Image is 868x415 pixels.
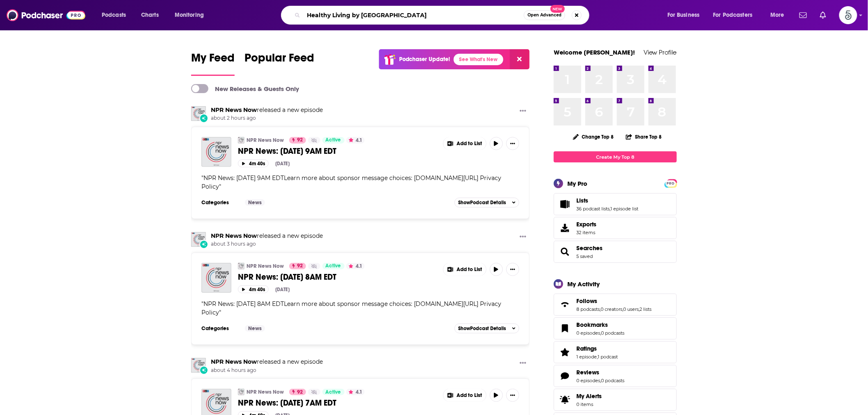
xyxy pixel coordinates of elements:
[506,389,519,402] button: Show More Button
[245,325,265,332] a: News
[796,8,810,22] a: Show notifications dropdown
[346,389,365,395] button: 4.1
[191,51,235,76] a: My Feed
[275,161,290,166] div: [DATE]
[597,354,598,360] span: ,
[554,317,677,340] span: Bookmarks
[211,358,257,365] a: NPR News Now
[211,367,323,374] span: about 4 hours ago
[516,106,530,116] button: Show More Button
[238,398,336,408] span: NPR News: [DATE] 7AM EDT
[610,206,638,212] a: 1 episode list
[399,56,450,63] p: Podchaser Update!
[289,137,306,144] a: 92
[708,9,765,22] button: open menu
[554,48,635,56] a: Welcome [PERSON_NAME]!
[458,326,506,331] span: Show Podcast Details
[346,263,365,269] button: 4.1
[557,222,573,234] span: Exports
[516,232,530,242] button: Show More Button
[247,389,284,395] a: NPR News Now
[289,6,597,25] div: Search podcasts, credits, & more...
[346,137,365,144] button: 4.1
[322,389,345,395] a: Active
[191,358,206,373] img: NPR News Now
[244,51,314,70] span: Popular Feed
[554,389,677,411] a: My Alerts
[238,272,437,282] a: NPR News: [DATE] 8AM EDT
[576,221,596,228] span: Exports
[557,347,573,358] a: Ratings
[443,137,486,150] button: Show More Button
[191,84,299,93] a: New Releases & Guests Only
[457,392,482,399] span: Add to List
[554,365,677,387] span: Reviews
[201,199,238,206] h3: Categories
[458,200,506,205] span: Show Podcast Details
[601,306,622,312] a: 0 creators
[238,137,244,144] img: NPR News Now
[557,246,573,258] a: Searches
[191,232,206,247] img: NPR News Now
[600,330,601,336] span: ,
[576,330,600,336] a: 0 episodes
[443,263,486,276] button: Show More Button
[457,267,482,273] span: Add to List
[576,378,600,383] a: 0 episodes
[576,345,597,352] span: Ratings
[201,137,231,167] img: NPR News: 10-06-2025 9AM EDT
[199,240,208,249] div: New Episode
[839,6,857,24] button: Show profile menu
[554,341,677,363] span: Ratings
[211,106,323,114] h3: released a new episode
[600,306,601,312] span: ,
[770,9,784,21] span: More
[557,299,573,310] a: Follows
[557,394,573,406] span: My Alerts
[191,106,206,121] img: NPR News Now
[169,9,215,22] button: open menu
[304,9,524,22] input: Search podcasts, credits, & more...
[640,306,651,312] a: 2 lists
[238,146,437,156] a: NPR News: [DATE] 9AM EDT
[600,378,601,383] span: ,
[550,5,565,13] span: New
[667,9,700,21] span: For Business
[713,9,753,21] span: For Podcasters
[576,392,602,400] span: My Alerts
[576,230,596,235] span: 32 items
[102,9,126,21] span: Podcasts
[201,174,501,190] span: NPR News: [DATE] 9AM EDTLearn more about sponsor message choices: [DOMAIN_NAME][URL] Privacy Policy
[7,7,85,23] img: Podchaser - Follow, Share and Rate Podcasts
[457,141,482,147] span: Add to List
[644,48,677,56] a: View Profile
[238,389,244,395] img: NPR News Now
[322,263,345,269] a: Active
[576,197,638,204] a: Lists
[557,323,573,334] a: Bookmarks
[601,378,624,383] a: 0 podcasts
[201,300,501,316] span: NPR News: [DATE] 8AM EDTLearn more about sponsor message choices: [DOMAIN_NAME][URL] Privacy Policy
[576,345,618,352] a: Ratings
[238,146,336,156] span: NPR News: [DATE] 9AM EDT
[211,232,323,240] h3: released a new episode
[211,358,323,366] h3: released a new episode
[326,388,341,397] span: Active
[238,285,269,293] button: 4m 40s
[238,398,437,408] a: NPR News: [DATE] 7AM EDT
[506,137,519,150] button: Show More Button
[289,263,306,269] a: 92
[454,54,503,65] a: See What's New
[201,325,238,332] h3: Categories
[554,294,677,316] span: Follows
[141,9,159,21] span: Charts
[199,114,208,123] div: New Episode
[201,263,231,293] a: NPR News: 10-06-2025 8AM EDT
